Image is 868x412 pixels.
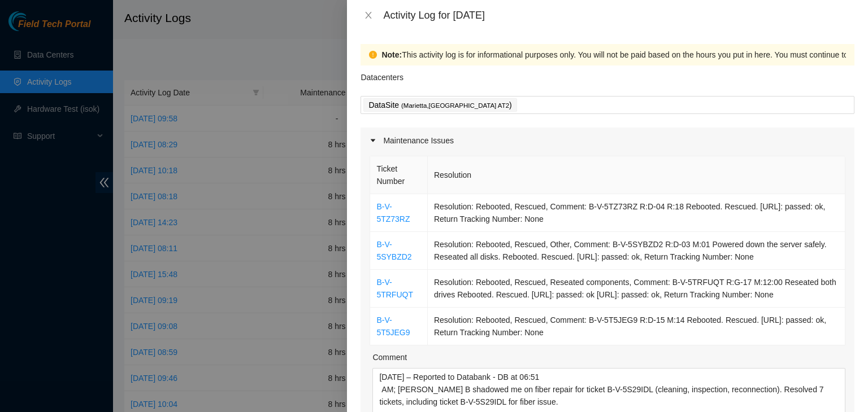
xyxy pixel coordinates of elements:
[428,156,845,194] th: Resolution
[401,102,509,109] span: ( Marietta,[GEOGRAPHIC_DATA] AT2
[361,10,376,21] button: Close
[383,9,854,21] div: Activity Log for [DATE]
[361,65,403,84] p: Datacenters
[381,49,402,61] strong: Note:
[428,232,845,270] td: Resolution: Rebooted, Rescued, Other, Comment: B-V-5SYBZD2 R:D-03 M:01 Powered down the server sa...
[372,351,407,363] label: Comment
[376,278,413,299] a: B-V-5TRFUQT
[428,270,845,308] td: Resolution: Rebooted, Rescued, Reseated components, Comment: B-V-5TRFUQT R:G-17 M:12:00 Reseated ...
[376,240,411,261] a: B-V-5SYBZD2
[361,128,854,154] div: Maintenance Issues
[364,11,373,20] span: close
[428,194,845,232] td: Resolution: Rebooted, Rescued, Comment: B-V-5TZ73RZ R:D-04 R:18 Rebooted. Rescued. [URL]: passed:...
[369,51,377,59] span: exclamation-circle
[376,202,410,223] a: B-V-5TZ73RZ
[428,308,845,345] td: Resolution: Rebooted, Rescued, Comment: B-V-5T5JEG9 R:D-15 M:14 Rebooted. Rescued. [URL]: passed:...
[368,99,511,112] p: DataSite )
[370,137,376,144] span: caret-right
[370,156,428,194] th: Ticket Number
[376,315,410,337] a: B-V-5T5JEG9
